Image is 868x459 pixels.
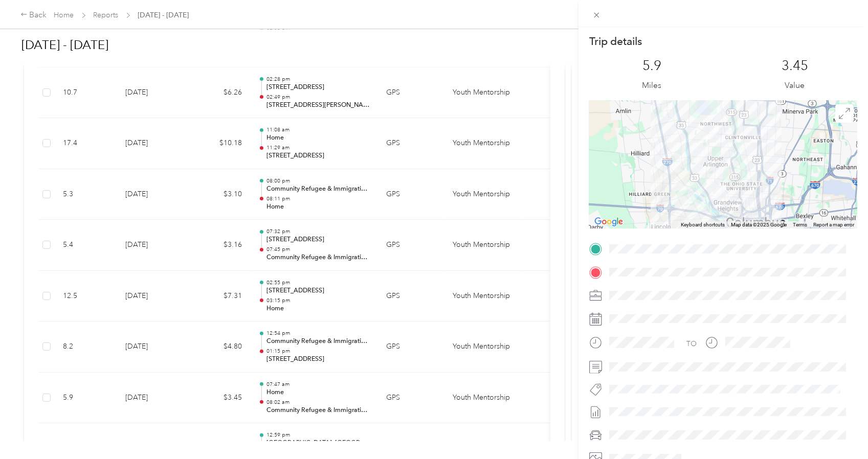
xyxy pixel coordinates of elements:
span: Map data ©2025 Google [731,222,787,227]
div: TO [686,338,697,349]
a: Open this area in Google Maps (opens a new window) [592,215,626,228]
p: Miles [642,79,662,92]
img: Google [592,215,626,228]
button: Keyboard shortcuts [681,221,725,228]
a: Terms (opens in new tab) [793,222,807,227]
a: Report a map error [813,222,854,227]
p: Value [785,79,805,92]
p: 3.45 [782,58,808,74]
p: 5.9 [642,58,661,74]
iframe: Everlance-gr Chat Button Frame [811,402,868,459]
p: Trip details [589,34,642,49]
